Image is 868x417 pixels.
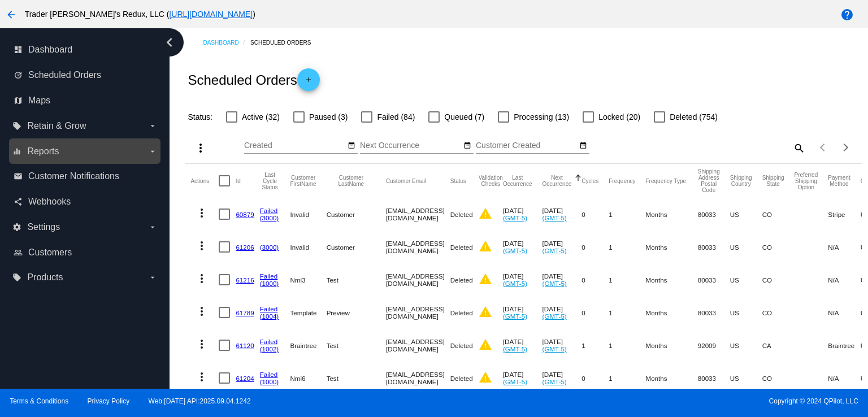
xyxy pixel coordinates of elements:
[260,312,279,320] a: (1004)
[236,211,254,218] a: 60879
[14,96,23,105] i: map
[14,167,157,185] a: email Customer Notifications
[236,244,254,251] a: 61206
[581,198,609,231] mat-cell: 0
[828,329,860,362] mat-cell: Braintree
[646,198,698,231] mat-cell: Months
[386,198,450,231] mat-cell: [EMAIL_ADDRESS][DOMAIN_NAME]
[730,263,762,296] mat-cell: US
[646,329,698,362] mat-cell: Months
[698,263,730,296] mat-cell: 80033
[377,110,415,124] span: Failed (84)
[236,177,240,184] button: Change sorting for Id
[327,198,386,231] mat-cell: Customer
[14,172,23,181] i: email
[450,309,473,316] span: Deleted
[242,110,280,124] span: Active (32)
[503,296,542,329] mat-cell: [DATE]
[386,177,426,184] button: Change sorting for CustomerEmail
[195,206,209,220] mat-icon: more_vert
[250,34,321,51] a: Scheduled Orders
[503,198,542,231] mat-cell: [DATE]
[828,198,860,231] mat-cell: Stripe
[444,110,484,124] span: Queued (7)
[670,110,718,124] span: Deleted (754)
[542,312,567,320] a: (GMT-5)
[386,296,450,329] mat-cell: [EMAIL_ADDRESS][DOMAIN_NAME]
[260,280,279,287] a: (1000)
[149,397,251,405] a: Web:[DATE] API:2025.09.04.1242
[698,198,730,231] mat-cell: 80033
[762,362,795,394] mat-cell: CO
[290,362,327,394] mat-cell: Nmi6
[542,231,582,263] mat-cell: [DATE]
[503,280,527,287] a: (GMT-5)
[25,10,255,19] span: Trader [PERSON_NAME]'s Redux, LLC ( )
[260,207,278,214] a: Failed
[503,312,527,320] a: (GMT-5)
[542,362,582,394] mat-cell: [DATE]
[503,345,527,353] a: (GMT-5)
[327,175,376,187] button: Change sorting for CustomerLastName
[203,34,250,51] a: Dashboard
[195,272,209,285] mat-icon: more_vert
[14,45,23,54] i: dashboard
[327,362,386,394] mat-cell: Test
[28,247,72,258] span: Customers
[646,362,698,394] mat-cell: Months
[646,296,698,329] mat-cell: Months
[835,136,857,159] button: Next page
[542,296,582,329] mat-cell: [DATE]
[444,397,858,405] span: Copyright © 2024 QPilot, LLC
[290,175,316,187] button: Change sorting for CustomerFirstName
[646,231,698,263] mat-cell: Months
[360,141,462,150] input: Next Occurrence
[260,214,279,221] a: (3000)
[290,296,327,329] mat-cell: Template
[503,214,527,221] a: (GMT-5)
[762,231,795,263] mat-cell: CO
[542,329,582,362] mat-cell: [DATE]
[302,76,315,89] mat-icon: add
[290,231,327,263] mat-cell: Invalid
[236,375,254,382] a: 61204
[609,329,645,362] mat-cell: 1
[12,223,21,232] i: settings
[195,239,209,253] mat-icon: more_vert
[27,222,60,232] span: Settings
[14,197,23,206] i: share
[828,175,850,187] button: Change sorting for PaymentMethod.Type
[14,92,157,110] a: map Maps
[581,362,609,394] mat-cell: 0
[479,338,492,351] mat-icon: warning
[479,207,492,220] mat-icon: warning
[698,168,720,193] button: Change sorting for ShippingPostcode
[195,337,209,351] mat-icon: more_vert
[160,33,179,51] i: chevron_left
[28,197,71,207] span: Webhooks
[730,296,762,329] mat-cell: US
[609,177,635,184] button: Change sorting for Frequency
[479,371,492,384] mat-icon: warning
[828,296,860,329] mat-cell: N/A
[27,272,63,283] span: Products
[542,345,567,353] a: (GMT-5)
[828,263,860,296] mat-cell: N/A
[12,147,21,156] i: equalizer
[730,198,762,231] mat-cell: US
[598,110,640,124] span: Locked (20)
[542,247,567,254] a: (GMT-5)
[14,66,157,84] a: update Scheduled Orders
[503,247,527,254] a: (GMT-5)
[762,296,795,329] mat-cell: CO
[386,263,450,296] mat-cell: [EMAIL_ADDRESS][DOMAIN_NAME]
[290,329,327,362] mat-cell: Braintree
[514,110,569,124] span: Processing (13)
[260,244,279,251] a: (3000)
[327,296,386,329] mat-cell: Preview
[828,231,860,263] mat-cell: N/A
[290,263,327,296] mat-cell: Nmi3
[609,362,645,394] mat-cell: 1
[236,342,254,349] a: 61120
[730,175,752,187] button: Change sorting for ShippingCountry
